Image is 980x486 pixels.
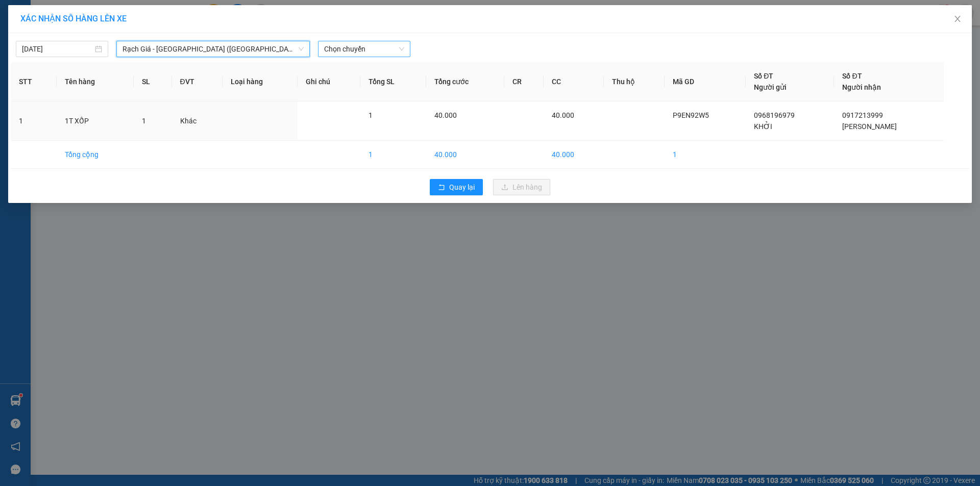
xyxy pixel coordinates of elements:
[449,182,475,193] span: Quay lại
[426,141,504,169] td: 40.000
[11,62,57,101] th: STT
[604,62,665,101] th: Thu hộ
[22,43,93,55] input: 13/10/2025
[426,62,504,101] th: Tổng cước
[842,122,897,131] span: [PERSON_NAME]
[504,62,544,101] th: CR
[754,122,772,131] span: KHỞI
[298,62,361,101] th: Ghi chú
[122,41,304,57] span: Rạch Giá - Sài Gòn (Hàng Hoá)
[172,101,223,141] td: Khác
[493,179,550,195] button: uploadLên hàng
[842,111,883,119] span: 0917213999
[544,62,604,101] th: CC
[20,14,127,23] span: XÁC NHẬN SỐ HÀNG LÊN XE
[438,184,445,192] span: rollback
[57,141,134,169] td: Tổng cộng
[223,62,298,101] th: Loại hàng
[369,111,373,119] span: 1
[552,111,574,119] span: 40.000
[842,72,862,80] span: Số ĐT
[134,62,171,101] th: SL
[142,117,146,125] span: 1
[11,101,57,141] td: 1
[842,83,881,91] span: Người nhận
[673,111,709,119] span: P9EN92W5
[57,62,134,101] th: Tên hàng
[360,141,426,169] td: 1
[324,41,404,57] span: Chọn chuyến
[57,101,134,141] td: 1T XỐP
[754,111,795,119] span: 0968196979
[172,62,223,101] th: ĐVT
[754,83,787,91] span: Người gửi
[298,46,304,52] span: down
[430,179,483,195] button: rollbackQuay lại
[544,141,604,169] td: 40.000
[665,141,746,169] td: 1
[953,15,962,23] span: close
[434,111,457,119] span: 40.000
[360,62,426,101] th: Tổng SL
[754,72,773,80] span: Số ĐT
[665,62,746,101] th: Mã GD
[943,5,972,34] button: Close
